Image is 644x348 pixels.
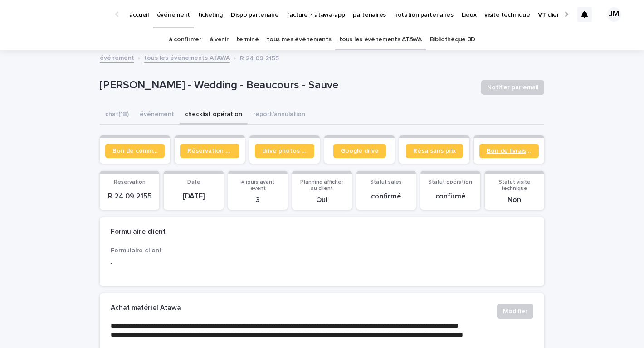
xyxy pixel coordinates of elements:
[112,148,157,154] span: Bon de commande
[341,148,379,154] span: Google drive
[111,247,162,254] span: Formulaire client
[406,144,463,158] a: Résa sans prix
[236,29,259,50] a: terminé
[100,52,134,63] a: événement
[134,106,180,125] button: événement
[430,29,475,50] a: Bibliothèque 3D
[234,196,282,204] p: 3
[262,148,307,154] span: drive photos coordinateur
[169,192,218,201] p: [DATE]
[187,148,232,154] span: Réservation client
[479,144,539,158] a: Bon de livraison
[105,192,154,201] p: R 24 09 2155
[100,106,134,125] button: chat (18)
[169,29,201,50] a: à confirmer
[105,144,165,158] a: Bon de commande
[180,144,239,158] a: Réservation client
[18,5,106,24] img: Ls34BcGeRexTGTNfXpUC
[428,179,472,185] span: Statut opération
[607,7,621,22] div: JM
[362,192,410,201] p: confirmé
[240,53,279,63] p: R 24 09 2155
[111,304,181,312] h2: Achat matériel Atawa
[498,179,531,191] span: Statut visite technique
[111,228,166,236] h2: Formulaire client
[497,304,533,319] button: Modifier
[298,196,346,204] p: Oui
[111,259,244,268] p: -
[481,80,544,95] button: Notifier par email
[210,29,229,50] a: à venir
[413,148,456,154] span: Résa sans prix
[187,179,200,185] span: Date
[114,179,146,185] span: Reservation
[248,106,311,125] button: report/annulation
[333,144,386,158] a: Google drive
[180,106,248,125] button: checklist opération
[241,179,274,191] span: # jours avant event
[490,196,539,204] p: Non
[144,52,230,63] a: tous les événements ATAWA
[487,148,532,154] span: Bon de livraison
[339,29,421,50] a: tous les événements ATAWA
[503,307,527,316] span: Modifier
[487,83,538,92] span: Notifier par email
[370,179,402,185] span: Statut sales
[267,29,331,50] a: tous mes événements
[255,144,314,158] a: drive photos coordinateur
[300,179,343,191] span: Planning afficher au client
[100,79,474,92] p: [PERSON_NAME] - Wedding - Beaucours - Sauve
[426,192,474,201] p: confirmé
